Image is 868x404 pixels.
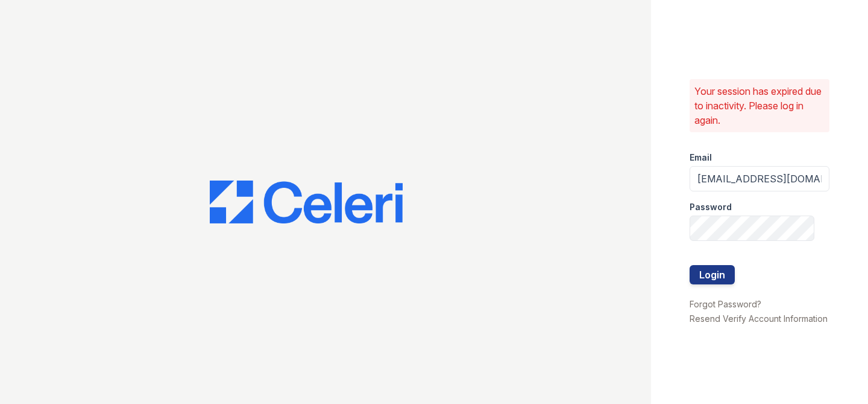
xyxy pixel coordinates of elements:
img: CE_Logo_Blue-a8612792a0a2168367f1c8372b55b34899dd931a85d93a1a3d3e32e68fde9ad4.png [210,181,403,224]
p: Your session has expired due to inactivity. Please log in again. [694,84,825,127]
a: Forgot Password? [690,299,761,309]
label: Email [690,152,712,164]
button: Login [690,265,735,284]
label: Password [690,201,732,213]
a: Resend Verify Account Information [690,313,828,324]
